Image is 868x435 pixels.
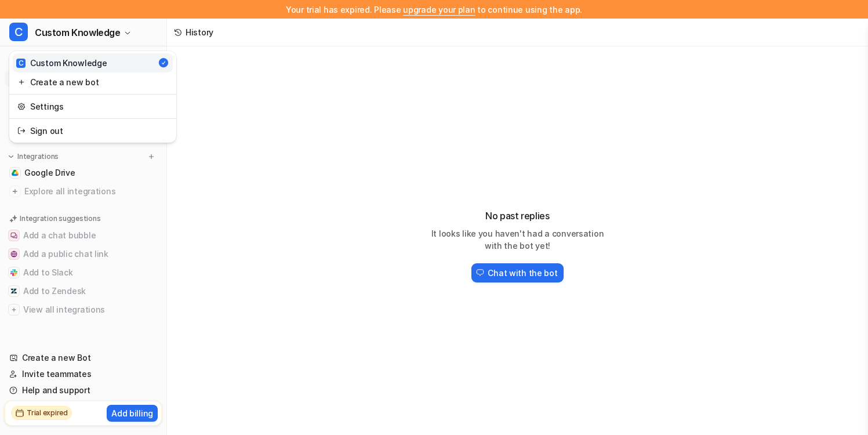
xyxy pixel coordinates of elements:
a: Sign out [13,121,173,140]
a: Create a new bot [13,72,173,92]
span: C [16,59,26,68]
span: Custom Knowledge [35,24,121,41]
img: reset [17,76,26,88]
div: Custom Knowledge [16,57,107,69]
img: reset [17,100,26,113]
img: reset [17,125,26,137]
a: Settings [13,97,173,116]
span: C [9,23,28,41]
div: CCustom Knowledge [9,51,176,143]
